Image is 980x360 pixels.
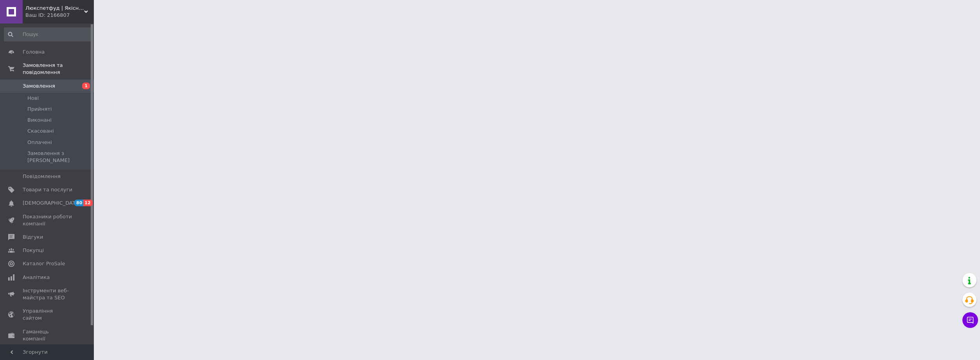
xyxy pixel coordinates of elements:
span: Відгуки [23,234,43,241]
span: Головна [23,49,45,56]
input: Пошук [4,27,92,41]
span: Повідомлення [23,173,61,180]
span: Товари та послуги [23,186,72,193]
span: Управління сайтом [23,308,72,322]
span: Каталог ProSale [23,260,65,267]
span: [DEMOGRAPHIC_DATA] [23,200,81,207]
span: 80 [74,200,83,206]
div: Ваш ID: 2166807 [25,12,94,19]
span: Скасовані [27,128,54,135]
button: Чат з покупцем [962,312,978,328]
span: Покупці [23,247,44,254]
span: Виконані [27,117,52,124]
span: Нові [27,95,39,102]
span: Люкспетфуд | Якісні зоотовари [25,5,84,12]
span: Оплачені [27,139,52,146]
span: Замовлення [23,83,55,90]
span: Гаманець компанії [23,328,72,342]
span: Замовлення та повідомлення [23,62,94,76]
span: Замовлення з [PERSON_NAME] [27,150,92,164]
span: 1 [82,83,90,89]
span: Прийняті [27,106,52,113]
span: Показники роботи компанії [23,213,72,227]
span: Інструменти веб-майстра та SEO [23,287,72,301]
span: 12 [83,200,92,206]
span: Аналітика [23,274,50,281]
